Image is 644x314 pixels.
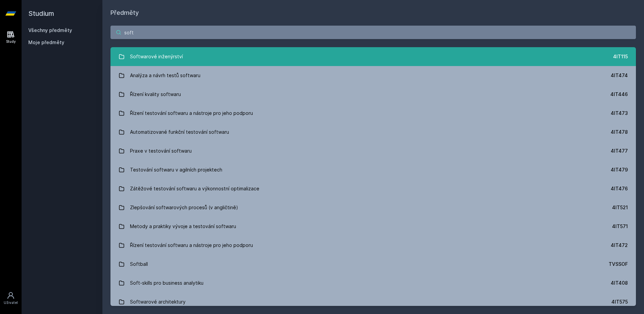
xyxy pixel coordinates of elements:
[110,85,636,104] a: Řízení kvality softwaru 4IT446
[110,179,636,198] a: Zátěžové testování softwaru a výkonnostní optimalizace 4IT476
[110,47,636,66] a: Softwarové inženýrství 4IT115
[110,292,636,311] a: Softwarové architektury 4IT575
[6,39,16,44] div: Study
[110,236,636,255] a: Řízení testování softwaru a nástroje pro jeho podporu 4IT472
[110,66,636,85] a: Analýza a návrh testů softwaru 4IT474
[611,72,628,79] div: 4IT474
[611,185,628,192] div: 4IT476
[130,144,192,158] div: Praxe v testování softwaru
[110,255,636,274] a: Softball TVSSOF
[611,166,628,173] div: 4IT479
[130,295,186,309] div: Softwarové architektury
[610,91,628,98] div: 4IT446
[611,110,628,117] div: 4IT473
[110,123,636,142] a: Automatizované funkční testování softwaru 4IT478
[110,160,636,179] a: Testování softwaru v agilních projektech 4IT479
[110,274,636,292] a: Soft-skills pro business analytiku 4IT408
[110,8,636,18] h1: Předměty
[28,27,72,33] a: Všechny předměty
[130,69,200,82] div: Analýza a návrh testů softwaru
[130,163,222,177] div: Testování softwaru v agilních projektech
[130,276,203,290] div: Soft-skills pro business analytiku
[110,104,636,123] a: Řízení testování softwaru a nástroje pro jeho podporu 4IT473
[130,220,236,233] div: Metody a praktiky vývoje a testování softwaru
[130,50,183,63] div: Softwarové inženýrství
[110,198,636,217] a: Zlepšování softwarových procesů (v angličtině) 4IT521
[130,182,259,195] div: Zátěžové testování softwaru a výkonnostní optimalizace
[4,300,18,305] div: Uživatel
[1,288,20,309] a: Uživatel
[613,53,628,60] div: 4IT115
[110,142,636,160] a: Praxe v testování softwaru 4IT477
[611,129,628,135] div: 4IT478
[110,217,636,236] a: Metody a praktiky vývoje a testování softwaru 4IT571
[612,204,628,211] div: 4IT521
[130,125,229,139] div: Automatizované funkční testování softwaru
[611,280,628,286] div: 4IT408
[130,257,148,271] div: Softball
[130,201,238,214] div: Zlepšování softwarových procesů (v angličtině)
[609,261,628,268] div: TVSSOF
[612,223,628,230] div: 4IT571
[110,26,636,39] input: Název nebo ident předmětu…
[28,39,64,46] span: Moje předměty
[1,27,20,48] a: Study
[611,148,628,154] div: 4IT477
[130,88,181,101] div: Řízení kvality softwaru
[130,106,253,120] div: Řízení testování softwaru a nástroje pro jeho podporu
[611,242,628,249] div: 4IT472
[611,299,628,305] div: 4IT575
[130,239,253,252] div: Řízení testování softwaru a nástroje pro jeho podporu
